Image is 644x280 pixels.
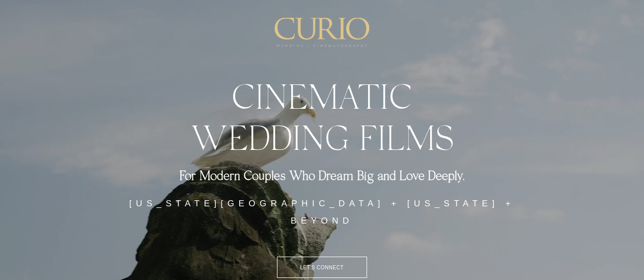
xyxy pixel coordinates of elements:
span: CINEMATIC WEDDING FILMS [190,75,454,157]
img: C_Logo.png [274,18,370,48]
a: LET'S CONNECT [277,257,367,278]
span: LET'S CONNECT [300,265,344,270]
span: [US_STATE][GEOGRAPHIC_DATA] + [US_STATE] + BEYOND [129,199,515,226]
span: For Modern Couples Who Dream Big and Love Deeply. [179,168,465,182]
